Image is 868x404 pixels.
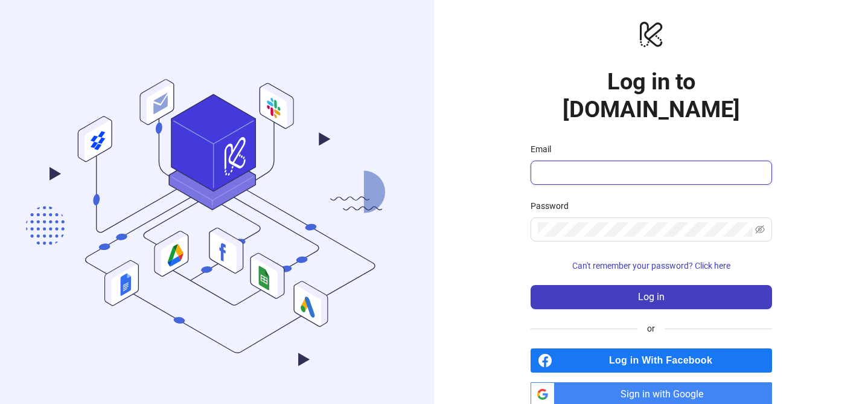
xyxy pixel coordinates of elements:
h1: Log in to [DOMAIN_NAME] [531,68,772,123]
span: Can't remember your password? Click here [572,261,730,271]
span: Log in [638,292,665,303]
a: Can't remember your password? Click here [531,261,772,271]
button: Can't remember your password? Click here [531,256,772,275]
span: eye-invisible [755,225,765,234]
label: Email [531,143,559,156]
span: or [637,322,665,335]
button: Log in [531,285,772,309]
span: Log in With Facebook [557,348,772,373]
input: Email [538,165,762,180]
input: Password [538,222,753,237]
a: Log in With Facebook [531,348,772,373]
label: Password [531,199,576,213]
